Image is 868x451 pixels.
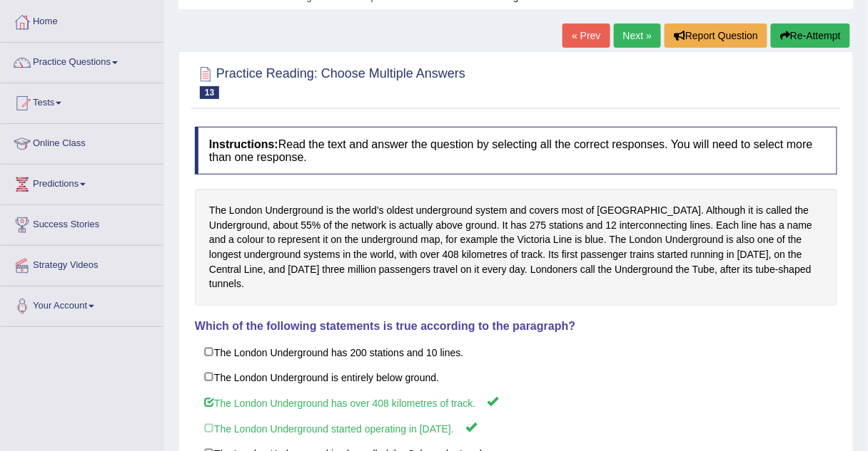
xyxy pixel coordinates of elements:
[1,124,163,160] a: Online Class
[1,205,163,241] a: Success Stories
[1,286,163,322] a: Your Account
[195,364,837,390] label: The London Underground is entirely below ground.
[195,63,465,99] h2: Practice Reading: Choose Multiple Answers
[195,127,837,175] h4: Read the text and answer the question by selecting all the correct responses. You will need to se...
[562,24,610,48] a: « Prev
[665,24,767,48] button: Report Question
[209,138,278,150] b: Instructions:
[200,86,219,99] span: 13
[1,2,163,38] a: Home
[195,189,837,306] div: The London Underground is the world’s oldest underground system and covers most of [GEOGRAPHIC_DA...
[1,165,163,200] a: Predictions
[1,246,163,281] a: Strategy Videos
[771,24,850,48] button: Re-Attempt
[1,83,163,119] a: Tests
[195,389,837,415] label: The London Underground has over 408 kilometres of track.
[614,24,661,48] a: Next »
[1,43,163,78] a: Practice Questions
[195,320,837,333] h4: Which of the following statements is true according to the paragraph?
[195,415,837,441] label: The London Underground started operating in [DATE].
[195,339,837,365] label: The London Underground has 200 stations and 10 lines.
